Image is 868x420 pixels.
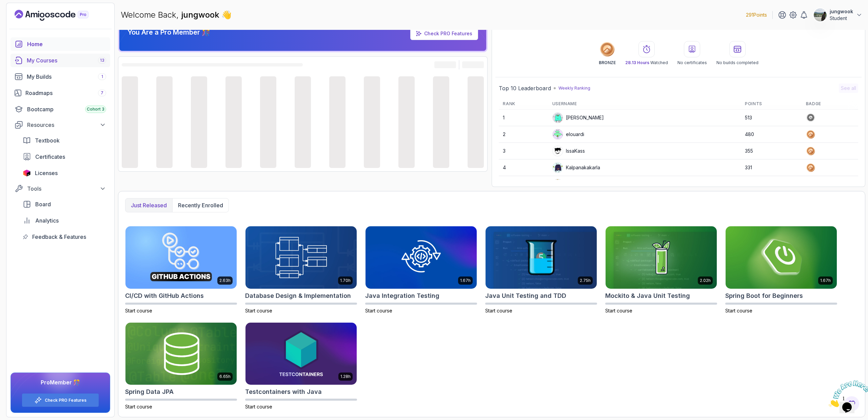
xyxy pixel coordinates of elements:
[741,126,802,143] td: 480
[499,176,548,193] td: 5
[365,308,392,313] span: Start course
[746,12,767,18] p: 291 Points
[605,226,717,314] a: Mockito & Java Unit Testing card2.02hMockito & Java Unit TestingStart course
[802,98,858,110] th: Badge
[19,197,110,211] a: board
[19,134,110,147] a: textbook
[485,291,566,301] h2: Java Unit Testing and TDD
[3,3,5,8] span: 1
[741,143,802,159] td: 355
[245,323,357,385] img: Testcontainers with Java card
[499,143,548,159] td: 3
[245,404,272,409] span: Start course
[580,278,591,283] p: 2.75h
[23,170,31,176] img: jetbrains icon
[125,322,237,411] a: Spring Data JPA card6.65hSpring Data JPAStart course
[219,278,231,283] p: 2.63h
[245,322,357,411] a: Testcontainers with Java card1.28hTestcontainers with JavaStart course
[340,374,351,379] p: 1.28h
[35,153,65,161] span: Certificates
[245,226,357,314] a: Database Design & Implementation card1.70hDatabase Design & ImplementationStart course
[35,136,60,145] span: Textbook
[100,58,104,63] span: 13
[125,404,152,409] span: Start course
[245,308,272,313] span: Start course
[27,121,106,129] div: Resources
[677,60,707,65] p: No certificates
[499,159,548,176] td: 4
[366,226,477,289] img: Java Integration Testing card
[19,230,110,244] a: feedback
[19,150,110,164] a: certificates
[11,119,110,131] button: Resources
[814,8,827,21] img: user profile image
[11,86,110,100] a: roadmaps
[553,146,563,156] img: user profile image
[101,90,103,96] span: 7
[11,102,110,116] a: bootcamp
[245,387,322,397] h2: Testcontainers with Java
[27,40,106,48] div: Home
[15,10,104,21] a: Landing page
[826,378,868,410] iframe: chat widget
[125,226,237,289] img: CI/CD with GitHub Actions card
[125,226,237,314] a: CI/CD with GitHub Actions card2.63hCI/CD with GitHub ActionsStart course
[552,129,584,140] div: elouardi
[219,374,231,379] p: 6.65h
[410,27,478,40] a: Check PRO Features
[27,185,106,193] div: Tools
[725,226,837,314] a: Spring Boot for Beginners card1.67hSpring Boot for BeginnersStart course
[125,308,152,313] span: Start course
[11,183,110,195] button: Tools
[830,8,853,15] p: jungwook
[27,105,106,113] div: Bootcamp
[553,179,563,189] img: user profile image
[125,323,237,385] img: Spring Data JPA card
[725,291,803,301] h2: Spring Boot for Beginners
[499,98,548,110] th: Rank
[3,3,45,30] img: Chat attention grabber
[11,54,110,67] a: courses
[599,60,616,65] p: BRONZE
[125,198,172,212] button: Just released
[726,226,837,289] img: Spring Boot for Beginners card
[172,198,229,212] button: Recently enrolled
[11,70,110,83] a: builds
[553,113,563,123] img: default monster avatar
[35,216,59,225] span: Analytics
[741,110,802,126] td: 513
[101,74,103,79] span: 1
[606,226,717,289] img: Mockito & Java Unit Testing card
[499,110,548,126] td: 1
[716,60,758,65] p: No builds completed
[32,233,86,241] span: Feedback & Features
[460,278,471,283] p: 1.67h
[548,98,741,110] th: Username
[553,129,563,139] img: default monster avatar
[340,278,351,283] p: 1.70h
[605,308,632,313] span: Start course
[365,291,439,301] h2: Java Integration Testing
[45,398,86,403] a: Check PRO Features
[499,126,548,143] td: 2
[178,201,223,209] p: Recently enrolled
[625,60,668,65] p: Watched
[499,84,551,92] h2: Top 10 Leaderboard
[552,112,604,123] div: [PERSON_NAME]
[19,166,110,180] a: licenses
[35,169,58,177] span: Licenses
[11,37,110,51] a: home
[552,162,600,173] div: Kalpanakakarla
[424,31,472,36] a: Check PRO Features
[485,226,597,314] a: Java Unit Testing and TDD card2.75hJava Unit Testing and TDDStart course
[35,200,51,208] span: Board
[245,291,351,301] h2: Database Design & Implementation
[558,85,590,91] p: Weekly Ranking
[839,83,858,93] button: See all
[485,308,512,313] span: Start course
[605,291,690,301] h2: Mockito & Java Unit Testing
[245,226,357,289] img: Database Design & Implementation card
[830,15,853,22] p: Student
[486,226,597,289] img: Java Unit Testing and TDD card
[127,27,210,37] p: You Are a Pro Member 🎊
